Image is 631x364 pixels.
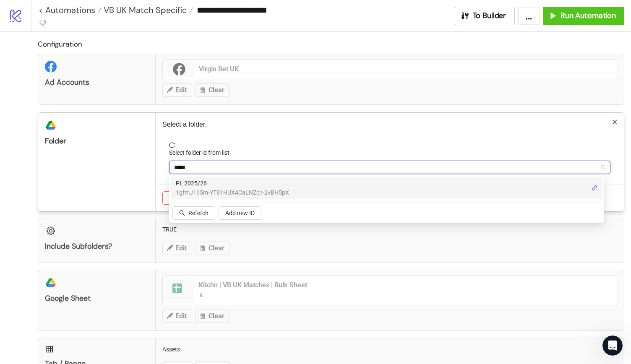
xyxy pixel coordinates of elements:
[169,142,610,148] span: reload
[162,120,617,130] p: Select a folder.
[171,177,602,199] div: PL 2025/26
[38,39,624,49] h2: Configuration
[612,119,618,125] span: close
[592,185,597,191] span: link
[102,5,187,16] span: VB UK Match Specific
[188,210,209,216] span: Refetch
[172,206,215,220] button: Refetch
[592,183,597,192] a: link
[455,7,515,25] button: To Builder
[174,161,598,174] input: Select folder id from list
[219,206,261,220] button: Add new ID
[518,7,540,25] button: ...
[169,148,235,157] label: Select folder id from list
[473,11,506,21] span: To Builder
[45,136,149,146] div: Folder
[602,335,623,356] iframe: Intercom live chat
[561,11,616,21] span: Run Automation
[102,6,193,14] a: VB UK Match Specific
[179,210,185,216] span: search
[176,179,289,188] span: PL 2025/26
[39,6,102,14] a: < Automations
[225,210,255,216] span: Add new ID
[176,188,289,197] span: 1gfmJ165m-YT81HUX4CaLNZcn-2vBH5pX
[162,191,193,205] button: Cancel
[543,7,624,25] button: Run Automation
